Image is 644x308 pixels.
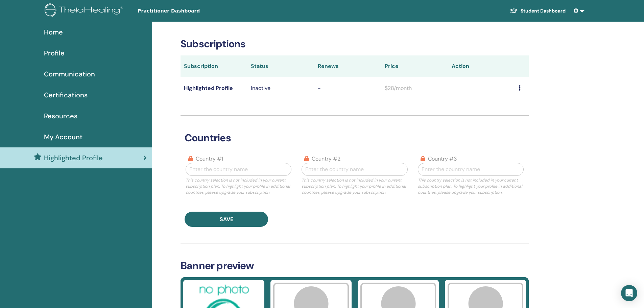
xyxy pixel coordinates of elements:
img: graduation-cap-white.svg [510,8,518,14]
th: Subscription [181,55,247,77]
a: Student Dashboard [504,5,571,17]
p: Inactive [251,84,311,92]
img: logo.png [45,3,125,19]
label: country #3 [428,155,457,163]
label: country #1 [196,155,223,163]
span: Save [220,216,233,223]
th: Price [381,55,448,77]
span: My Account [44,132,82,142]
span: Profile [44,48,65,58]
td: Highlighted Profile [181,77,247,99]
p: This country selection is not included in your current subscription plan. To highlight your profi... [302,177,407,195]
span: Communication [44,69,95,79]
p: This country selection is not included in your current subscription plan. To highlight your profi... [418,177,524,195]
span: - [318,85,321,92]
span: Resources [44,111,77,121]
th: Action [448,55,515,77]
span: Certifications [44,90,88,100]
span: Highlighted Profile [44,153,103,163]
th: Renews [314,55,381,77]
span: Home [44,27,63,37]
th: Status [247,55,314,77]
label: country #2 [312,155,340,163]
span: $28/month [385,85,412,92]
h3: Banner preview [181,260,529,272]
h3: countries [181,132,529,144]
p: This country selection is not included in your current subscription plan. To highlight your profi... [186,177,291,195]
button: Save [185,212,268,227]
div: Open Intercom Messenger [621,285,637,301]
span: Practitioner Dashboard [138,7,239,15]
h3: Subscriptions [181,38,529,50]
